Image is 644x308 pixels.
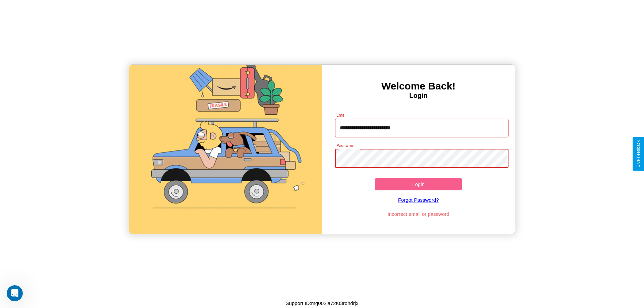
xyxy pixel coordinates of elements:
img: gif [129,65,322,234]
label: Email [336,112,347,118]
button: Login [375,178,462,190]
label: Password [336,143,354,148]
p: Support ID: mg002ja72t03rohdrjx [286,299,359,308]
div: Give Feedback [636,140,641,168]
iframe: Intercom live chat [7,285,23,301]
a: Forgot Password? [332,190,505,209]
p: Incorrect email or password [332,209,505,219]
h3: Welcome Back! [322,80,515,92]
h4: Login [322,92,515,100]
